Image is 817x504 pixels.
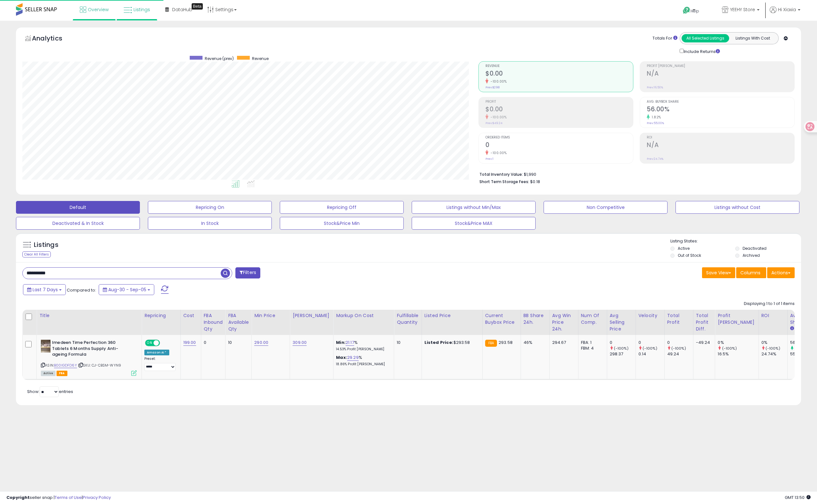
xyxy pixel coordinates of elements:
[647,64,794,68] span: Profit [PERSON_NAME]
[743,253,760,258] label: Archived
[485,121,502,125] small: Prev: $49.24
[766,346,780,351] small: (-100%)
[744,301,795,307] div: Displaying 1 to 1 of 1 items
[718,351,758,357] div: 16.5%
[479,170,790,178] li: $1,990
[740,270,760,276] span: Columns
[676,201,799,214] button: Listings without Cost
[485,136,633,139] span: Ordered Items
[610,351,636,357] div: 298.37
[722,346,737,351] small: (-100%)
[790,326,794,331] small: Avg BB Share.
[333,310,394,335] th: The percentage added to the cost of goods (COGS) that forms the calculator for Min & Max prices.
[778,6,796,13] span: Hi Xiaxia
[254,339,268,346] a: 290.00
[148,217,272,230] button: In Stock
[397,312,419,326] div: Fulfillable Quantity
[647,141,794,150] h2: N/A
[336,340,389,352] div: %
[183,339,196,346] a: 199.00
[172,6,192,13] span: DataHub
[581,345,602,351] div: FBM: 4
[667,351,693,357] div: 49.24
[485,85,500,89] small: Prev: $298
[41,340,137,375] div: ASIN:
[41,371,56,376] span: All listings currently available for purchase on Amazon
[39,312,139,319] div: Title
[647,100,794,104] span: Avg. Buybox Share
[54,363,77,368] a: B00IGDFD6Y
[485,106,633,114] h2: $0.00
[412,201,536,214] button: Listings without Min/Max
[485,312,518,326] div: Current Buybox Price
[346,339,354,346] a: 21.17
[67,287,96,293] span: Compared to:
[293,312,331,319] div: [PERSON_NAME]
[424,340,477,345] div: $293.58
[228,340,247,345] div: 10
[523,312,547,326] div: BB Share 24h.
[670,238,801,244] p: Listing States:
[552,340,573,345] div: 294.67
[488,79,507,84] small: -100.00%
[650,115,661,120] small: 1.82%
[52,340,130,359] b: Imedeen Time Perfection 360 Tablets 6 Months Supply Anti-ageing Formula
[581,312,604,326] div: Num of Comp.
[88,6,109,13] span: Overview
[485,157,493,161] small: Prev: 1
[552,312,576,332] div: Avg Win Price 24h.
[544,201,668,214] button: Non Competitive
[790,351,816,357] div: 55%
[280,217,404,230] button: Stock&Price Min
[730,6,755,13] span: YEEHY Store
[678,246,690,251] label: Active
[736,267,766,278] button: Columns
[412,217,536,230] button: Stock&Price MAX
[683,6,691,14] i: Get Help
[643,346,657,351] small: (-100%)
[32,34,75,44] h5: Analytics
[638,312,662,319] div: Velocity
[336,362,389,367] p: 18.86% Profit [PERSON_NAME]
[23,284,66,295] button: Last 7 Days
[144,357,176,371] div: Preset:
[148,201,272,214] button: Repricing On
[479,172,523,177] b: Total Inventory Value:
[485,141,633,150] h2: 0
[22,251,51,257] div: Clear All Filters
[78,363,121,368] span: | SKU: CJ-CBSM-WYN9
[696,312,713,332] div: Total Profit Diff.
[204,340,221,345] div: 0
[610,312,633,332] div: Avg Selling Price
[134,6,150,13] span: Listings
[718,312,756,326] div: Profit [PERSON_NAME]
[235,267,260,278] button: Filters
[702,267,735,278] button: Save View
[146,340,154,346] span: ON
[16,217,140,230] button: Deactivated & In Stock
[336,339,346,345] b: Min:
[743,246,767,251] label: Deactivated
[678,253,701,258] label: Out of Stock
[144,312,178,319] div: Repricing
[254,312,287,319] div: Min Price
[696,340,710,345] div: -49.24
[16,201,140,214] button: Default
[424,312,480,319] div: Listed Price
[682,34,729,42] button: All Selected Listings
[204,312,223,332] div: FBA inbound Qty
[761,312,785,319] div: ROI
[770,6,800,21] a: Hi Xiaxia
[485,340,497,347] small: FBA
[424,339,454,345] b: Listed Price:
[794,346,807,351] small: (1.82%)
[485,64,633,68] span: Revenue
[647,121,664,125] small: Prev: 55.00%
[108,286,146,293] span: Aug-30 - Sep-05
[485,100,633,104] span: Profit
[647,106,794,114] h2: 56.00%
[397,340,416,345] div: 10
[761,340,787,345] div: 0%
[159,340,169,346] span: OFF
[718,340,758,345] div: 0%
